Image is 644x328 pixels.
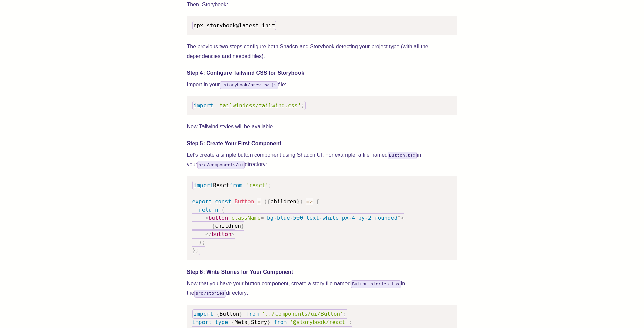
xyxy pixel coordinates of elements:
span: Meta [235,319,248,325]
span: bg-blue-500 text-white px-4 py-2 rounded [267,215,397,221]
span: ( [264,198,267,205]
code: Button.stories.tsx [351,280,401,288]
span: Button [220,311,239,317]
span: className [231,215,261,221]
span: = [261,215,264,221]
code: Button.tsx [388,152,417,159]
span: ; [268,182,272,189]
code: src/components/ui [197,161,245,169]
p: Let's create a simple button component using Shadcn UI. For example, a file named in your directory: [187,150,457,169]
h4: Step 6: Write Stories for Your Component [187,268,457,276]
span: children [270,198,296,205]
span: '@storybook/react' [290,319,349,325]
span: </ [205,231,212,237]
p: Import in your file: [187,80,457,89]
code: .storybook/preview.js [220,81,278,89]
span: < [205,215,209,221]
span: > [231,231,235,237]
h4: Step 5: Create Your First Component [187,139,457,148]
span: import [192,319,212,325]
span: { [212,223,215,229]
span: , [247,319,251,325]
p: Now that you have your button component, create a story file named in the directory: [187,279,457,298]
span: npx storybook@latest init [194,22,275,29]
span: { [216,311,220,317]
span: } [267,319,270,325]
span: { [231,319,235,325]
span: import [194,182,213,189]
h4: Step 4: Configure Tailwind CSS for Storybook [187,69,457,77]
span: > [401,215,404,221]
span: from [246,311,259,317]
span: return [199,206,218,213]
span: ) [300,198,303,205]
span: { [316,198,319,205]
span: ; [343,311,347,317]
span: ( [221,206,225,213]
span: = [257,198,261,205]
code: src/stories [194,290,226,298]
p: The previous two steps configure both Shadcn and Storybook detecting your project type (with all ... [187,42,457,61]
span: ; [301,102,304,109]
span: 'tailwindcss/tailwind.css' [216,102,301,109]
span: React [213,182,229,189]
span: button [209,215,228,221]
span: ; [195,247,199,254]
span: '../components/ui/Button' [262,311,343,317]
span: from [273,319,287,325]
span: type [215,319,228,325]
span: ; [349,319,352,325]
span: Button [235,198,254,205]
span: ; [202,239,205,245]
span: } [241,223,244,229]
span: const [215,198,231,205]
span: children [215,223,241,229]
span: button [212,231,231,237]
span: } [239,311,242,317]
span: } [296,198,300,205]
span: Story [251,319,267,325]
span: export [192,198,212,205]
span: => [306,198,313,205]
span: import [194,311,213,317]
p: Now Tailwind styles will be available. [187,122,457,131]
span: { [267,198,270,205]
span: " [264,215,267,221]
span: 'react' [246,182,268,189]
span: import [194,102,213,109]
span: ) [199,239,202,245]
span: " [397,215,401,221]
span: from [229,182,242,189]
span: } [192,247,196,254]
